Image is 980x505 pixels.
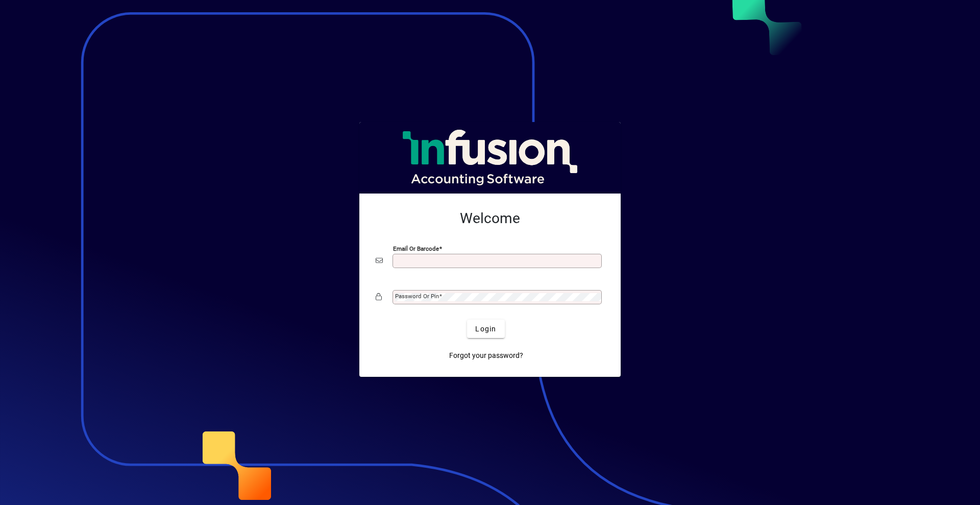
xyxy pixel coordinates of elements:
[475,324,496,334] span: Login
[376,210,604,227] h2: Welcome
[395,293,439,300] mat-label: Password or Pin
[445,346,527,365] a: Forgot your password?
[449,350,523,361] span: Forgot your password?
[467,320,504,338] button: Login
[393,245,439,252] mat-label: Email or Barcode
